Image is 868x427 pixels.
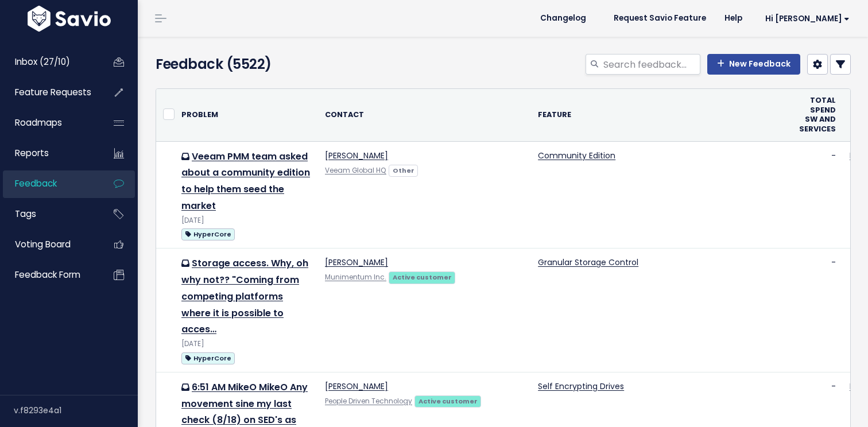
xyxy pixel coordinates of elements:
span: Voting Board [15,238,71,250]
a: HyperCore [181,351,235,365]
a: [PERSON_NAME] [325,381,388,392]
span: Feature Requests [15,86,91,98]
td: - [792,141,843,249]
a: Feedback form [3,262,95,288]
a: Self Encrypting Drives [538,381,624,392]
th: Problem [175,89,318,141]
h4: Feedback (5522) [156,54,376,75]
a: Request Savio Feature [604,10,715,27]
a: Other [389,164,418,176]
th: Total Spend SW and Services [792,89,843,141]
a: Storage access. Why, oh why not?? "Coming from competing platforms where it is possible to acces… [181,257,308,336]
a: HyperCore [181,227,235,241]
th: Contact [318,89,531,141]
div: v.f8293e4a1 [14,395,138,425]
span: Changelog [540,14,586,22]
a: Feature Requests [3,79,95,106]
img: logo-white.9d6f32f41409.svg [25,6,114,32]
div: [DATE] [181,215,311,227]
a: Munimentum Inc. [325,273,386,282]
a: Inbox (27/10) [3,49,95,75]
span: HyperCore [181,352,235,364]
a: Veeam PMM team asked about a community edition to help them seed the market [181,150,310,212]
strong: Active customer [418,397,478,406]
a: New Feedback [707,54,800,75]
a: Granular Storage Control [538,257,638,268]
div: [DATE] [181,338,311,350]
strong: Active customer [393,273,452,282]
a: Hi [PERSON_NAME] [751,10,859,28]
span: Inbox (27/10) [15,56,70,68]
a: Feedback [3,170,95,197]
a: Roadmaps [3,110,95,136]
span: Feedback [15,177,57,189]
span: Roadmaps [15,117,62,129]
a: Veeam Global HQ [325,166,386,175]
a: [PERSON_NAME] [325,257,388,268]
a: [PERSON_NAME] [325,150,388,161]
a: Active customer [389,271,455,282]
span: Feedback form [15,269,80,281]
input: Search feedback... [602,54,700,75]
span: Tags [15,208,36,220]
strong: Other [393,166,414,175]
a: Help [715,10,751,27]
a: Tags [3,201,95,227]
span: HyperCore [181,228,235,240]
td: - [792,249,843,372]
th: Feature [531,89,792,141]
span: Hi [PERSON_NAME] [765,14,850,23]
a: People Driven Technology [325,397,412,406]
a: Community Edition [538,150,615,161]
span: Reports [15,147,49,159]
a: Active customer [414,395,481,406]
a: Voting Board [3,231,95,258]
a: Reports [3,140,95,166]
